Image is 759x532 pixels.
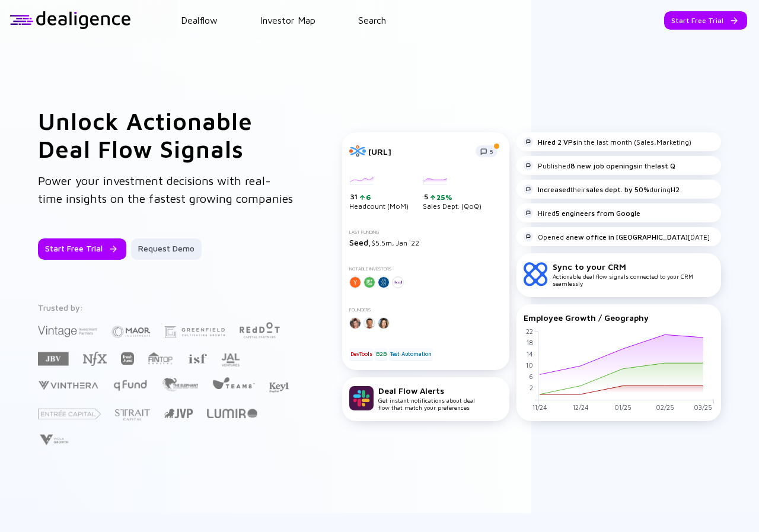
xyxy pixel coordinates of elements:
a: Investor Map [260,15,315,26]
tspan: 10 [526,361,533,369]
img: Lumir Ventures [207,409,257,418]
img: Red Dot Capital Partners [239,320,280,339]
img: The Elephant [162,378,198,391]
strong: 8 new job openings [570,161,637,170]
strong: sales dept. by 50% [586,185,649,194]
div: Employee Growth / Geography [524,313,714,323]
div: Sales Dept. (QoQ) [423,176,481,211]
h1: Unlock Actionable Deal Flow Signals [38,107,295,163]
img: Greenfield Partners [165,326,225,337]
button: Start Free Trial [38,238,126,260]
img: Entrée Capital [38,409,101,419]
strong: H2 [671,185,680,194]
div: Trusted by: [38,302,292,313]
tspan: 6 [529,372,533,380]
div: Opened a [DATE] [524,232,710,241]
span: Power your investment decisions with real-time insights on the fastest growing companies [38,174,293,205]
tspan: 14 [527,350,533,358]
button: Start Free Trial [664,11,747,30]
div: Notable Investors [349,266,502,272]
img: FINTOP Capital [148,352,173,365]
tspan: 12/24 [573,403,589,411]
tspan: 2 [530,384,533,391]
div: 5 [424,192,481,202]
div: 6 [365,193,371,202]
div: Sync to your CRM [553,262,714,272]
img: Jerusalem Venture Partners [164,409,193,418]
img: Q Fund [113,378,148,392]
tspan: 22 [526,327,533,335]
img: JAL Ventures [221,353,240,367]
a: Search [358,15,386,26]
div: Test Automation [389,348,433,360]
div: Headcount (MoM) [349,176,409,211]
img: NFX [83,352,107,366]
div: Deal Flow Alerts [378,386,475,396]
img: Team8 [212,377,255,389]
img: Viola Growth [38,434,69,445]
div: $5.5m, Jan `22 [349,237,502,247]
div: DevTools [349,348,373,360]
div: Hired [524,208,640,218]
div: in the last month (Sales,Marketing) [524,137,691,146]
button: Request Demo [131,238,202,260]
tspan: 01/25 [614,403,632,411]
div: Founders [349,307,502,313]
strong: Increased [538,185,570,194]
tspan: 02/25 [656,403,674,411]
div: Last Funding [349,230,502,235]
tspan: 18 [527,339,533,346]
div: [URL] [368,146,468,157]
img: JBV Capital [38,351,69,367]
tspan: 11/24 [532,403,547,411]
div: 31 [350,192,409,202]
div: Get instant notifications about deal flow that match your preferences [378,386,475,411]
strong: 5 engineers from Google [556,209,640,218]
img: Maor Investments [111,322,151,342]
img: Key1 Capital [269,382,289,393]
div: Actionable deal flow signals connected to your CRM seamlessly [553,262,714,287]
img: Strait Capital [115,409,150,420]
strong: new office in [GEOGRAPHIC_DATA] [570,232,688,241]
div: their during [524,184,680,194]
strong: Hired 2 VPs [538,138,576,146]
img: Vintage Investment Partners [38,324,97,338]
div: B2B [375,348,387,360]
tspan: 03/25 [694,403,712,411]
a: Dealflow [181,15,218,26]
span: Seed, [349,237,371,247]
div: 25% [435,193,452,202]
img: Vinthera [38,380,98,391]
strong: last Q [655,161,675,170]
img: Israel Secondary Fund [187,353,207,364]
div: Published in the [524,161,675,170]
